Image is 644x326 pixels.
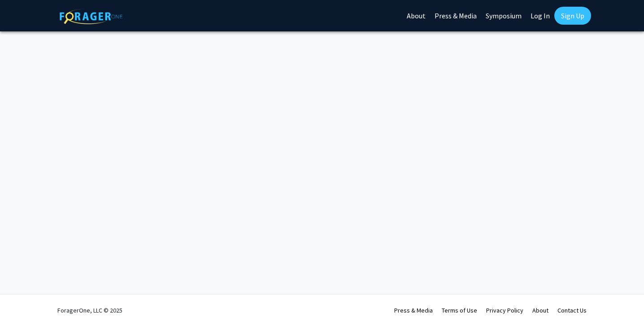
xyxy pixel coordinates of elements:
[442,306,477,314] a: Terms of Use
[394,306,433,314] a: Press & Media
[60,9,122,24] img: ForagerOne Logo
[554,7,591,25] a: Sign Up
[57,295,122,326] div: ForagerOne, LLC © 2025
[532,306,548,314] a: About
[486,306,523,314] a: Privacy Policy
[557,306,587,314] a: Contact Us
